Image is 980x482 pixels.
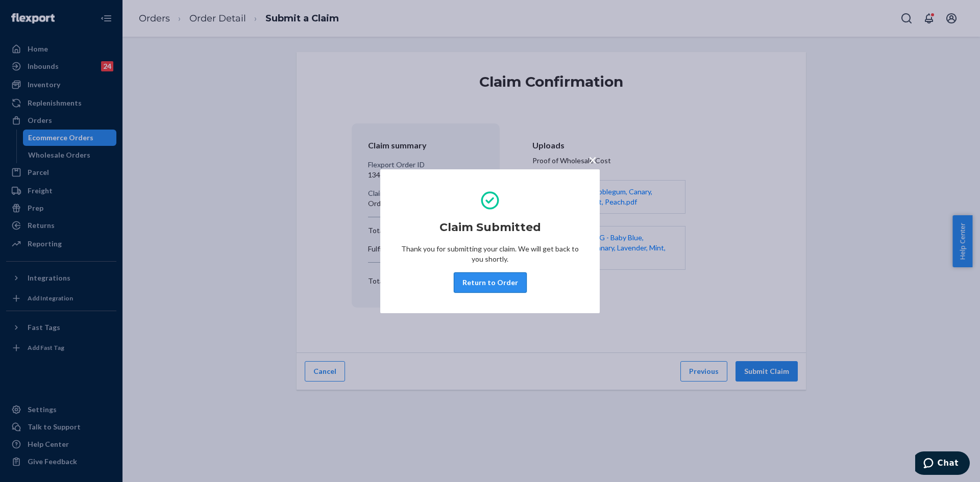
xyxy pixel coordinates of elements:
p: Thank you for submitting your claim. We will get back to you shortly. [401,244,579,264]
h2: Claim Submitted [439,219,541,236]
iframe: Opens a widget where you can chat to one of our agents [915,451,970,477]
button: Return to Order [454,272,527,293]
span: × [589,151,597,168]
